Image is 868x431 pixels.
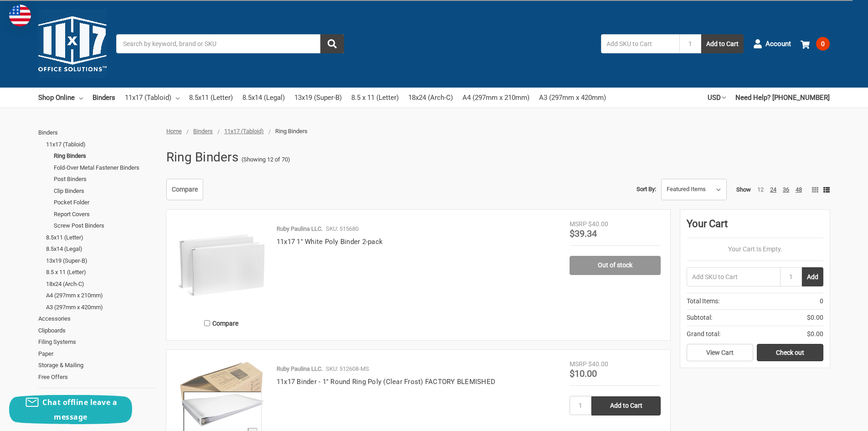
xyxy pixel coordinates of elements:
[736,186,751,193] span: Show
[166,179,203,201] a: Compare
[687,344,753,361] a: View Cart
[54,150,156,162] a: Ring Binders
[38,10,107,78] img: 11x17.com
[701,34,744,53] button: Add to Cart
[54,173,156,185] a: Post Binders
[807,313,823,322] span: $0.00
[807,329,823,339] span: $0.00
[46,278,156,290] a: 18x24 (Arch-C)
[46,139,156,151] a: 11x17 (Tabloid)
[176,316,267,331] label: Compare
[588,220,608,228] span: $40.00
[204,320,210,326] input: Compare
[326,224,359,234] p: SKU: 515680
[765,39,791,49] span: Account
[46,243,156,255] a: 8.5x14 (Legal)
[241,155,290,164] span: (Showing 12 of 70)
[277,238,383,246] a: 11x17 1" White Poly Binder 2-pack
[224,128,264,135] a: 11x17 (Tabloid)
[570,359,587,369] div: MSRP
[570,219,587,229] div: MSRP
[54,208,156,220] a: Report Covers
[54,162,156,174] a: Fold-Over Metal Fastener Binders
[38,313,156,325] a: Accessories
[591,396,661,415] input: Add to Cart
[687,244,823,254] p: Your Cart Is Empty.
[275,128,308,135] span: Ring Binders
[38,371,156,383] a: Free Offers
[735,88,830,108] a: Need Help? [PHONE_NUMBER]
[116,34,344,53] input: Search by keyword, brand or SKU
[351,88,399,108] a: 8.5 x 11 (Letter)
[9,395,132,424] button: Chat offline leave a message
[802,267,823,286] button: Add
[570,228,597,239] span: $39.34
[753,32,791,56] a: Account
[38,359,156,371] a: Storage & Mailing
[770,186,776,193] a: 24
[92,88,115,108] a: Binders
[687,329,720,339] span: Grand total:
[277,378,495,386] a: 11x17 Binder - 1" Round Ring Poly (Clear Frost) FACTORY BLEMISHED
[42,397,117,422] span: Chat offline leave a message
[46,255,156,267] a: 13x19 (Super-B)
[539,88,606,108] a: A3 (297mm x 420mm)
[820,296,823,306] span: 0
[793,406,868,431] iframe: Google Customer Reviews
[38,325,156,337] a: Clipboards
[46,266,156,278] a: 8.5 x 11 (Letter)
[796,186,802,193] a: 48
[687,313,712,322] span: Subtotal:
[757,344,823,361] a: Check out
[462,88,529,108] a: A4 (297mm x 210mm)
[38,348,156,360] a: Paper
[687,267,780,286] input: Add SKU to Cart
[54,220,156,232] a: Screw Post Binders
[9,5,31,26] img: duty and tax information for United States
[570,256,661,275] a: Out of stock
[166,128,182,135] a: Home
[54,185,156,197] a: Clip Binders
[687,216,823,238] div: Your Cart
[816,37,830,51] span: 0
[38,336,156,348] a: Filing Systems
[637,182,656,196] label: Sort By:
[46,301,156,313] a: A3 (297mm x 420mm)
[783,186,789,193] a: 36
[326,364,369,374] p: SKU: 512608-MS
[601,34,679,53] input: Add SKU to Cart
[54,197,156,208] a: Pocket Folder
[687,296,719,306] span: Total Items:
[708,88,726,108] a: USD
[408,88,453,108] a: 18x24 (Arch-C)
[125,88,180,108] a: 11x17 (Tabloid)
[277,224,323,234] p: Ruby Paulina LLC.
[189,88,233,108] a: 8.5x11 (Letter)
[277,364,323,374] p: Ruby Paulina LLC.
[294,88,342,108] a: 13x19 (Super-B)
[46,232,156,244] a: 8.5x11 (Letter)
[570,368,597,379] span: $10.00
[757,186,764,193] a: 12
[166,145,238,169] h1: Ring Binders
[801,32,830,56] a: 0
[588,360,608,368] span: $40.00
[193,128,213,135] a: Binders
[38,88,83,108] a: Shop Online
[176,219,267,311] img: 11x17 1" White Poly Binder 2-pack
[38,127,156,139] a: Binders
[46,290,156,301] a: A4 (297mm x 210mm)
[242,88,285,108] a: 8.5x14 (Legal)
